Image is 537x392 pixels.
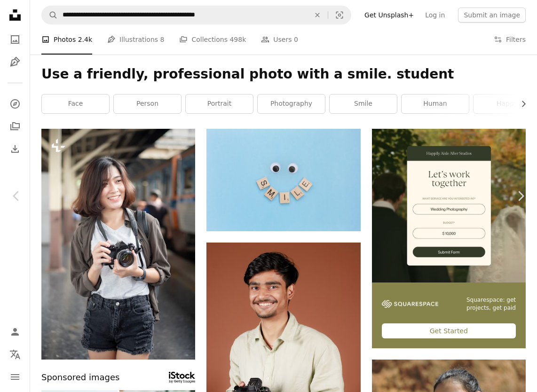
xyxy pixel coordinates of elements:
[6,368,24,386] button: Menu
[41,240,195,248] a: Young Asian travel woman is enjoying with beautiful place in Bangkok, Thailand
[41,6,351,24] form: Find visuals sitewide
[160,34,165,45] span: 8
[458,8,526,23] button: Submit an image
[419,8,450,23] a: Log in
[41,371,119,384] span: Sponsored images
[206,176,360,184] a: a smiley face made out of scrabble letters
[258,94,325,113] a: photography
[6,140,24,158] a: Download History
[330,94,397,113] a: smile
[179,24,246,55] a: Collections 498k
[114,94,181,113] a: person
[515,94,526,113] button: scroll list to the right
[6,94,24,113] a: Explore
[42,6,58,24] button: Search Unsplash
[450,296,516,312] span: Squarespace: get projects, get paid
[6,117,24,136] a: Collections
[6,53,24,71] a: Illustrations
[107,24,164,55] a: Illustrations 8
[6,345,24,364] button: Language
[359,8,419,23] a: Get Unsplash+
[6,30,24,49] a: Photos
[6,322,24,341] a: Log in / Sign up
[328,6,351,24] button: Visual search
[504,151,537,241] a: Next
[261,24,298,55] a: Users 0
[42,94,109,113] a: face
[41,66,526,83] h1: Use a friendly, professional photo with a smile. student
[41,129,195,360] img: Young Asian travel woman is enjoying with beautiful place in Bangkok, Thailand
[382,323,516,338] div: Get Started
[294,34,298,45] span: 0
[229,34,246,45] span: 498k
[372,129,526,282] img: file-1747939393036-2c53a76c450aimage
[402,94,469,113] a: human
[206,129,360,231] img: a smiley face made out of scrabble letters
[186,94,253,113] a: portrait
[494,24,526,55] button: Filters
[206,353,360,362] a: a man holding a camera and smiling at the camera
[382,300,438,308] img: file-1747939142011-51e5cc87e3c9
[372,129,526,348] a: Squarespace: get projects, get paidGet Started
[307,6,328,24] button: Clear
